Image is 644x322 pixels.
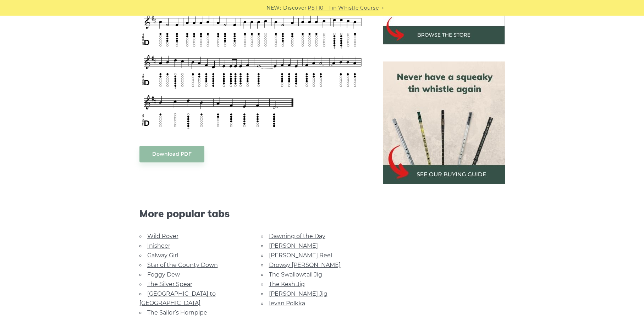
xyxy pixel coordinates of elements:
[147,262,218,268] a: Star of the County Down
[308,4,379,12] a: PST10 - Tin Whistle Course
[139,290,216,306] a: [GEOGRAPHIC_DATA] to [GEOGRAPHIC_DATA]
[269,300,305,307] a: Ievan Polkka
[283,4,307,12] span: Discover
[147,281,192,288] a: The Silver Spear
[269,290,327,297] a: [PERSON_NAME] Jig
[147,309,207,316] a: The Sailor’s Hornpipe
[147,233,178,240] a: Wild Rover
[139,146,204,162] a: Download PDF
[269,281,305,288] a: The Kesh Jig
[147,271,180,278] a: Foggy Dew
[269,271,322,278] a: The Swallowtail Jig
[269,242,318,249] a: [PERSON_NAME]
[269,233,325,240] a: Dawning of the Day
[147,242,170,249] a: Inisheer
[269,252,332,259] a: [PERSON_NAME] Reel
[266,4,281,12] span: NEW:
[139,208,366,220] span: More popular tabs
[383,61,505,184] img: tin whistle buying guide
[269,262,341,268] a: Drowsy [PERSON_NAME]
[147,252,178,259] a: Galway Girl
